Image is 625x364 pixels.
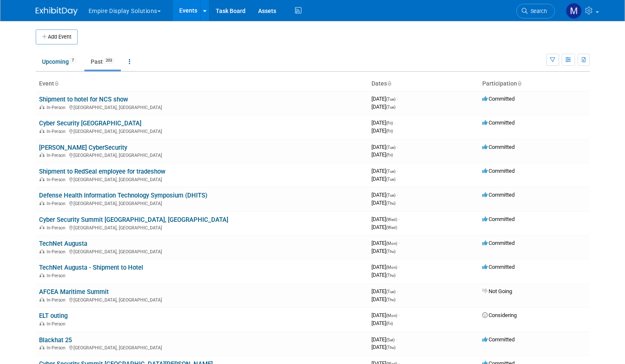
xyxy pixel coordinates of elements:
[39,201,44,205] img: In-Person Event
[482,216,515,222] span: Committed
[482,168,515,174] span: Committed
[39,296,365,303] div: [GEOGRAPHIC_DATA], [GEOGRAPHIC_DATA]
[386,177,395,182] span: (Tue)
[39,151,365,158] div: [GEOGRAPHIC_DATA], [GEOGRAPHIC_DATA]
[398,216,400,222] span: -
[39,96,128,103] a: Shipment to hotel for NCS show
[371,104,395,110] span: [DATE]
[516,4,555,18] a: Search
[371,151,393,158] span: [DATE]
[47,273,68,278] span: In-Person
[386,265,397,270] span: (Mon)
[371,272,395,278] span: [DATE]
[84,54,121,70] a: Past203
[39,248,365,255] div: [GEOGRAPHIC_DATA], [GEOGRAPHIC_DATA]
[103,57,115,64] span: 203
[371,176,395,182] span: [DATE]
[39,127,365,134] div: [GEOGRAPHIC_DATA], [GEOGRAPHIC_DATA]
[386,217,397,222] span: (Wed)
[386,249,395,254] span: (Thu)
[386,193,395,198] span: (Tue)
[36,7,78,16] img: ExhibitDay
[397,96,398,102] span: -
[482,288,512,294] span: Not Going
[398,312,400,318] span: -
[482,240,515,246] span: Committed
[47,201,68,206] span: In-Person
[39,264,143,271] a: TechNet Augusta - Shipment to Hotel
[371,240,400,246] span: [DATE]
[371,264,400,270] span: [DATE]
[482,120,515,126] span: Committed
[386,345,395,350] span: (Thu)
[47,177,68,182] span: In-Person
[39,297,44,302] img: In-Person Event
[386,169,395,174] span: (Tue)
[398,264,400,270] span: -
[386,145,395,150] span: (Tue)
[482,264,515,270] span: Committed
[39,120,141,127] a: Cyber Security [GEOGRAPHIC_DATA]
[39,176,365,182] div: [GEOGRAPHIC_DATA], [GEOGRAPHIC_DATA]
[386,121,393,125] span: (Fri)
[371,96,398,102] span: [DATE]
[47,321,68,327] span: In-Person
[371,224,397,230] span: [DATE]
[397,168,398,174] span: -
[39,144,127,151] a: [PERSON_NAME] CyberSecurity
[39,344,365,351] div: [GEOGRAPHIC_DATA], [GEOGRAPHIC_DATA]
[482,312,517,318] span: Considering
[396,336,397,343] span: -
[386,273,395,278] span: (Thu)
[371,192,398,198] span: [DATE]
[39,312,68,320] a: ELT outing
[36,29,78,44] button: Add Event
[371,248,395,254] span: [DATE]
[39,216,228,224] a: Cyber Security Summit [GEOGRAPHIC_DATA], [GEOGRAPHIC_DATA]
[528,8,547,14] span: Search
[368,77,479,91] th: Dates
[386,338,395,342] span: (Sat)
[479,77,590,91] th: Participation
[39,200,365,206] div: [GEOGRAPHIC_DATA], [GEOGRAPHIC_DATA]
[47,129,68,134] span: In-Person
[371,120,395,126] span: [DATE]
[371,144,398,150] span: [DATE]
[39,177,44,181] img: In-Person Event
[47,105,68,110] span: In-Person
[517,80,521,87] a: Sort by Participation Type
[39,273,44,277] img: In-Person Event
[371,312,400,318] span: [DATE]
[386,225,397,230] span: (Wed)
[371,288,398,294] span: [DATE]
[386,321,393,326] span: (Fri)
[371,200,395,206] span: [DATE]
[39,321,44,325] img: In-Person Event
[39,224,365,231] div: [GEOGRAPHIC_DATA], [GEOGRAPHIC_DATA]
[69,57,76,64] span: 7
[47,345,68,351] span: In-Person
[39,288,109,296] a: AFCEA Maritime Summit
[47,249,68,255] span: In-Person
[39,192,207,199] a: Defense Health Information Technology Symposium (DHITS)
[39,249,44,253] img: In-Person Event
[386,201,395,205] span: (Thu)
[397,144,398,150] span: -
[386,129,393,133] span: (Fri)
[39,129,44,133] img: In-Person Event
[394,120,395,126] span: -
[371,168,398,174] span: [DATE]
[39,153,44,157] img: In-Person Event
[39,240,87,247] a: TechNet Augusta
[397,288,398,294] span: -
[371,216,400,222] span: [DATE]
[371,127,393,134] span: [DATE]
[386,105,395,109] span: (Tue)
[54,80,58,87] a: Sort by Event Name
[39,225,44,229] img: In-Person Event
[371,336,397,343] span: [DATE]
[371,344,395,350] span: [DATE]
[371,296,395,302] span: [DATE]
[482,336,515,343] span: Committed
[39,336,72,344] a: Blackhat 25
